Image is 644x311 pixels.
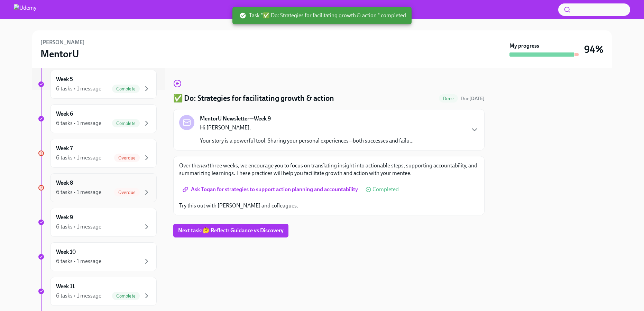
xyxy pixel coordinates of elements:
div: 6 tasks • 1 message [56,188,101,196]
span: Complete [112,121,140,126]
h4: ✅ Do: Strategies for facilitating growth & action [173,93,334,104]
div: 6 tasks • 1 message [56,85,101,93]
strong: My progress [509,42,539,50]
span: Completed [372,187,399,192]
p: Over the three weeks, we encourage you to focus on translating insight into actionable steps, sup... [179,162,479,177]
span: Next task : 🤔 Reflect: Guidance vs Discovery [178,227,284,234]
span: Due [461,96,485,101]
h6: Week 9 [56,214,73,221]
h6: Week 8 [56,179,73,187]
a: Week 76 tasks • 1 messageOverdue [38,139,157,168]
a: Week 66 tasks • 1 messageComplete [38,104,157,133]
h6: Week 6 [56,110,73,118]
h6: Week 7 [56,145,73,152]
div: 6 tasks • 1 message [56,257,101,265]
span: Ask Toqan for strategies to support action planning and accountability [184,186,358,193]
span: Complete [112,293,140,299]
h3: 94% [584,43,604,56]
a: Ask Toqan for strategies to support action planning and accountability [179,183,363,196]
h3: MentorU [40,48,79,60]
span: Overdue [114,155,140,161]
a: Week 86 tasks • 1 messageOverdue [38,173,157,202]
button: Next task:🤔 Reflect: Guidance vs Discovery [173,224,288,237]
strong: MentorU Newsletter—Week 9 [200,115,271,123]
span: Overdue [114,190,140,195]
em: next [199,162,210,169]
img: Udemy [14,4,36,15]
div: 6 tasks • 1 message [56,292,101,300]
div: 6 tasks • 1 message [56,223,101,231]
a: Week 96 tasks • 1 message [38,208,157,237]
h6: Week 10 [56,248,76,256]
h6: Week 11 [56,283,75,290]
span: Done [439,96,458,101]
p: Hi [PERSON_NAME], [200,124,414,132]
p: Try this out with [PERSON_NAME] and colleagues. [179,202,479,210]
a: Week 56 tasks • 1 messageComplete [38,70,157,99]
h6: [PERSON_NAME] [40,39,85,46]
span: Task "✅ Do: Strategies for facilitating growth & action " completed [239,12,406,19]
h6: Week 5 [56,76,73,83]
p: Your story is a powerful tool. Sharing your personal experiences—both successes and failu... [200,137,414,145]
span: July 26th, 2025 05:00 [461,95,485,102]
div: 6 tasks • 1 message [56,154,101,162]
a: Week 106 tasks • 1 message [38,242,157,271]
a: Week 116 tasks • 1 messageComplete [38,277,157,306]
span: Complete [112,86,140,91]
strong: [DATE] [469,96,485,101]
div: 6 tasks • 1 message [56,119,101,127]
